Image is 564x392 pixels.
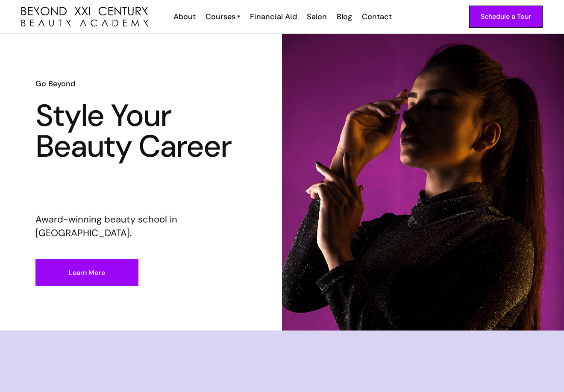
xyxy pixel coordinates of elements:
[244,11,301,22] a: Financial Aid
[35,259,138,286] a: Learn More
[307,11,327,22] div: Salon
[206,11,235,22] div: Courses
[331,11,356,22] a: Blog
[301,11,331,22] a: Salon
[173,11,196,22] div: About
[168,11,200,22] a: About
[21,7,148,27] img: beyond 21st century beauty academy logo
[362,11,392,22] div: Contact
[35,100,247,162] h1: Style Your Beauty Career
[282,34,564,331] img: beauty school student model
[469,6,543,28] a: Schedule a Tour
[206,11,240,22] a: Courses
[337,11,352,22] div: Blog
[35,78,247,89] h6: Go Beyond
[250,11,297,22] div: Financial Aid
[356,11,396,22] a: Contact
[21,7,148,27] a: home
[481,11,531,22] div: Schedule a Tour
[35,213,247,240] p: Award-winning beauty school in [GEOGRAPHIC_DATA].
